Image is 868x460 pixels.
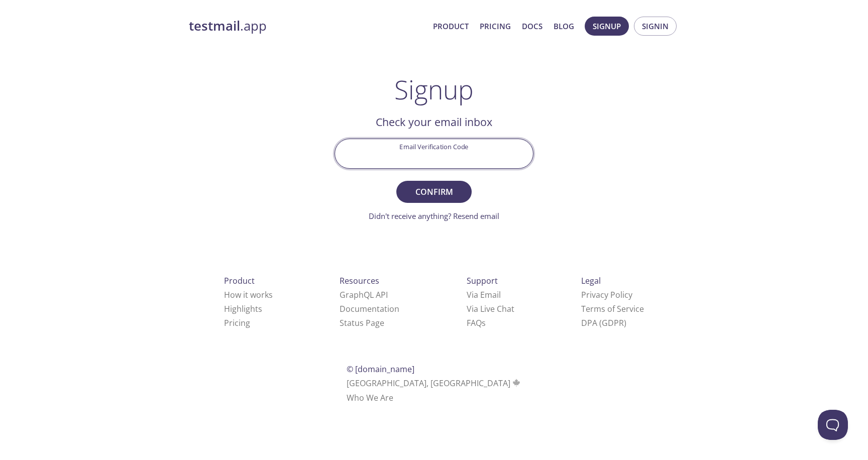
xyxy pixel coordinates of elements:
[340,303,399,314] a: Documentation
[433,20,469,33] a: Product
[480,20,511,33] a: Pricing
[818,410,848,440] iframe: Help Scout Beacon - Open
[585,17,629,36] button: Signup
[593,20,621,33] span: Signup
[189,18,425,35] a: testmail.app
[224,275,255,286] span: Product
[522,20,542,33] a: Docs
[224,303,262,314] a: Highlights
[340,275,379,286] span: Resources
[347,378,522,389] span: [GEOGRAPHIC_DATA], [GEOGRAPHIC_DATA]
[467,317,486,328] a: FAQ
[369,211,499,221] a: Didn't receive anything? Resend email
[467,275,498,286] span: Support
[581,289,632,300] a: Privacy Policy
[407,185,461,199] span: Confirm
[482,317,486,328] span: s
[634,17,677,36] button: Signin
[581,317,626,328] a: DPA (GDPR)
[394,74,474,104] h1: Signup
[224,317,250,328] a: Pricing
[189,17,240,35] strong: testmail
[224,289,273,300] a: How it works
[347,364,414,375] span: © [DOMAIN_NAME]
[396,181,472,203] button: Confirm
[340,317,384,328] a: Status Page
[642,20,669,33] span: Signin
[335,113,533,131] h2: Check your email inbox
[581,275,601,286] span: Legal
[467,303,514,314] a: Via Live Chat
[554,20,574,33] a: Blog
[581,303,644,314] a: Terms of Service
[347,392,393,403] a: Who We Are
[340,289,388,300] a: GraphQL API
[467,289,501,300] a: Via Email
